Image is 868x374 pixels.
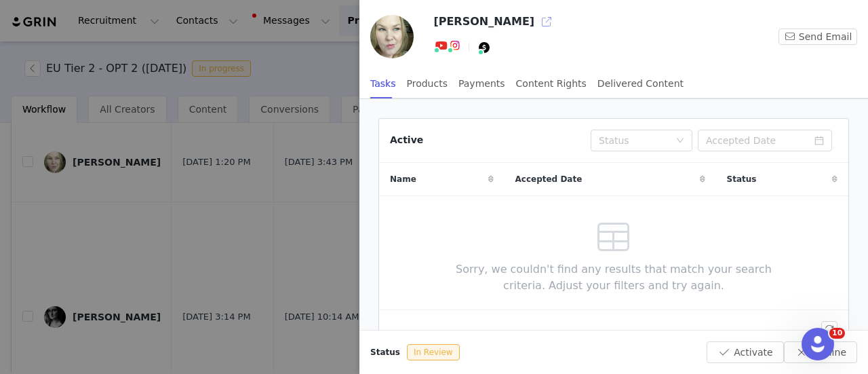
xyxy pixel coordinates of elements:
[433,14,534,30] h3: [PERSON_NAME]
[458,69,505,99] div: Payments
[390,133,423,147] div: Active
[407,69,448,99] div: Products
[599,134,669,147] div: Status
[378,118,849,349] article: Active
[515,173,583,185] span: Accepted Date
[802,328,834,360] iframe: Intercom live chat
[390,173,416,185] span: Name
[407,344,460,360] span: In Review
[370,346,400,358] span: Status
[829,328,845,339] span: 10
[676,136,684,146] i: icon: down
[727,173,757,185] span: Status
[698,130,832,151] input: Accepted Date
[370,69,396,99] div: Tasks
[814,136,824,145] i: icon: calendar
[784,341,857,363] button: Decline
[435,261,793,294] span: Sorry, we couldn't find any results that match your search criteria. Adjust your filters and try ...
[450,40,460,51] img: instagram.svg
[370,15,414,58] img: 1e4a999e-0190-4ba8-855a-0b4fe1c5ffd9--s.jpg
[516,69,587,99] div: Content Rights
[597,69,684,99] div: Delivered Content
[778,29,857,45] button: Send Email
[707,341,783,363] button: Activate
